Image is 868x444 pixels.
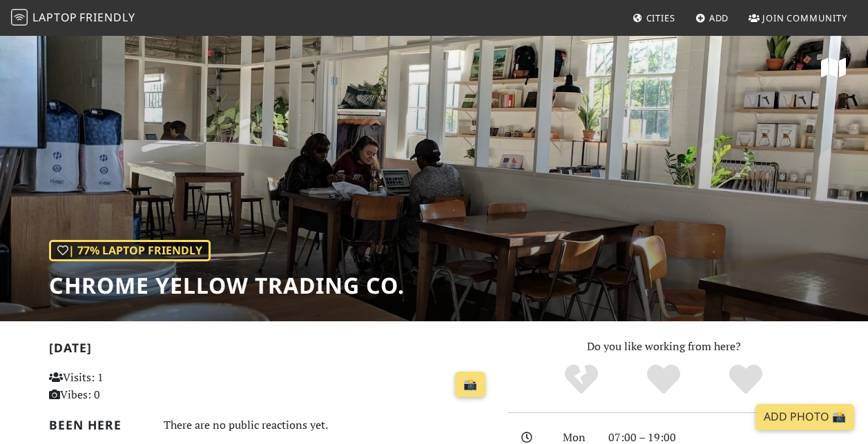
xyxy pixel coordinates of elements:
span: Add [709,12,729,24]
span: Laptop [32,10,77,25]
span: Cities [646,12,675,24]
div: No [541,363,623,397]
p: Do you like working from here? [508,338,820,356]
img: LaptopFriendly [11,9,28,26]
span: Join Community [762,12,847,24]
div: Yes [623,363,705,397]
div: There are no public reactions yet. [164,415,492,435]
p: Visits: 1 Vibes: 0 [49,369,186,404]
div: | 77% Laptop Friendly [49,240,211,262]
a: LaptopFriendly LaptopFriendly [11,6,135,30]
h2: Been here [49,418,147,432]
a: Cities [627,6,681,30]
a: Join Community [743,6,853,30]
span: Friendly [79,10,135,25]
h1: Chrome Yellow Trading Co. [49,272,405,299]
a: Add [690,6,735,30]
div: Definitely! [704,363,787,397]
h2: [DATE] [49,341,492,361]
a: 📸 [455,372,485,398]
a: Add Photo 📸 [755,404,854,430]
